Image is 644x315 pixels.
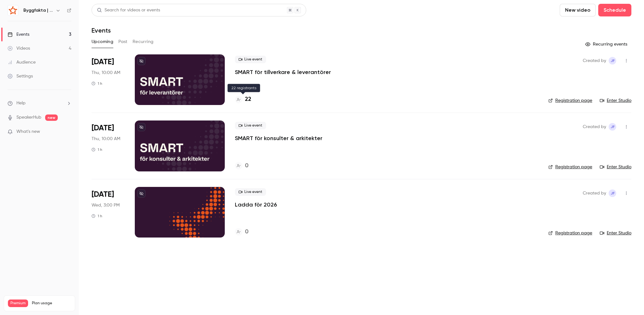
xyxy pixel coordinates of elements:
[583,57,606,65] span: Created by
[583,123,606,131] span: Created by
[235,56,266,63] span: Live event
[548,230,592,236] a: Registration page
[8,5,18,15] img: Byggfakta | Powered by Hubexo
[235,162,248,170] a: 0
[92,54,125,105] div: Oct 23 Thu, 10:00 AM (Europe/Stockholm)
[23,7,53,14] h6: Byggfakta | Powered by Hubexo
[583,189,606,197] span: Created by
[97,7,160,14] div: Search for videos or events
[609,57,616,65] span: Josephine Fantenberg
[245,228,248,236] h4: 0
[235,68,331,76] a: SMART för tillverkare & leverantörer
[92,136,120,142] span: Thu, 10:00 AM
[611,57,615,65] span: JF
[600,97,631,104] a: Enter Studio
[235,134,322,142] a: SMART för konsulter & arkitekter
[600,230,631,236] a: Enter Studio
[245,162,248,170] h4: 0
[92,213,102,219] div: 1 h
[560,4,596,16] button: New video
[235,228,248,236] a: 0
[92,27,111,34] h1: Events
[609,189,616,197] span: Josephine Fantenberg
[92,123,114,133] span: [DATE]
[92,147,102,152] div: 1 h
[611,189,615,197] span: JF
[45,114,58,121] span: new
[8,31,29,38] div: Events
[8,100,71,107] li: help-dropdown-opener
[582,39,631,49] button: Recurring events
[64,129,71,135] iframe: Noticeable Trigger
[16,128,40,135] span: What's new
[118,37,128,47] button: Past
[611,123,615,131] span: JF
[92,37,113,47] button: Upcoming
[92,70,120,76] span: Thu, 10:00 AM
[548,164,592,170] a: Registration page
[92,187,125,238] div: Dec 10 Wed, 3:00 PM (Europe/Stockholm)
[92,202,120,208] span: Wed, 3:00 PM
[92,120,125,171] div: Nov 20 Thu, 10:00 AM (Europe/Stockholm)
[32,301,71,306] span: Plan usage
[8,300,28,307] span: Premium
[609,123,616,131] span: Josephine Fantenberg
[235,201,277,208] a: Ladda för 2026
[92,81,102,86] div: 1 h
[8,59,36,65] div: Audience
[600,164,631,170] a: Enter Studio
[133,37,154,47] button: Recurring
[235,122,266,129] span: Live event
[548,97,592,104] a: Registration page
[8,73,33,79] div: Settings
[235,95,251,104] a: 22
[245,95,251,104] h4: 22
[16,114,41,121] a: SpeakerHub
[92,189,114,200] span: [DATE]
[598,4,631,16] button: Schedule
[235,188,266,196] span: Live event
[8,45,30,52] div: Videos
[16,100,26,107] span: Help
[92,57,114,67] span: [DATE]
